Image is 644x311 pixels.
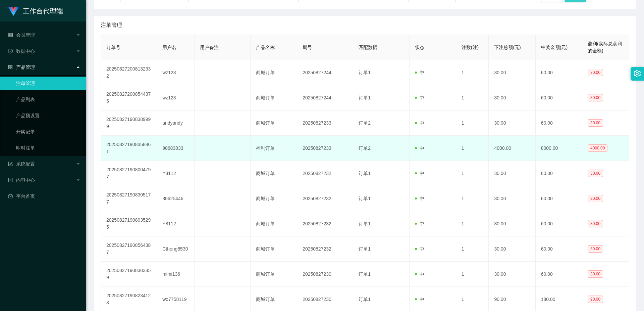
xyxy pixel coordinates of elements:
td: 90683833 [157,136,194,161]
span: 中 [415,221,424,226]
td: 202508271908004797 [101,161,157,186]
td: 福利订单 [251,136,297,161]
td: 1 [456,236,489,262]
td: 1 [456,211,489,236]
span: 30.00 [588,270,603,278]
td: 80625446 [157,186,194,211]
td: Y8112 [157,211,194,236]
td: 60.00 [536,262,582,287]
td: 202508272008132332 [101,60,157,85]
td: 202508272008544375 [101,85,157,110]
td: 商城订单 [251,262,297,287]
td: 30.00 [489,60,535,85]
td: 202508271908305177 [101,186,157,211]
a: 图标: dashboard平台首页 [8,189,80,203]
span: 订单1 [359,171,371,176]
span: 30.00 [588,195,603,202]
span: 中 [415,297,424,302]
td: 60.00 [536,110,582,136]
a: 产品预设置 [16,109,80,122]
i: 图标: profile [8,178,13,182]
span: 产品名称 [256,45,275,50]
td: 20250827233 [297,136,353,161]
span: 订单1 [359,297,371,302]
td: 20250827232 [297,186,353,211]
td: 202508271908564387 [101,236,157,262]
span: 内容中心 [8,177,35,183]
td: 20250827233 [297,110,353,136]
td: 30.00 [489,236,535,262]
span: 中 [415,70,424,75]
td: wz123 [157,85,194,110]
i: 图标: appstore-o [8,65,13,70]
span: 订单号 [106,45,120,50]
td: 20250827230 [297,262,353,287]
span: 订单1 [359,70,371,75]
td: 20250827232 [297,161,353,186]
span: 中 [415,95,424,100]
span: 中 [415,246,424,252]
td: Cthong8530 [157,236,194,262]
td: 商城订单 [251,236,297,262]
span: 30.00 [588,220,603,227]
span: 中 [415,171,424,176]
span: 产品管理 [8,64,35,70]
td: 1 [456,60,489,85]
td: 20250827232 [297,236,353,262]
td: 商城订单 [251,211,297,236]
td: 202508271908035295 [101,211,157,236]
td: 20250827244 [297,85,353,110]
td: mimi136 [157,262,194,287]
span: 中 [415,120,424,126]
a: 产品列表 [16,93,80,106]
span: 用户名 [162,45,176,50]
span: 数据中心 [8,48,35,54]
span: 盈利(实际总获利的金额) [588,41,622,53]
h1: 工作台代理端 [23,0,63,22]
td: 30.00 [489,161,535,186]
span: 4000.00 [588,144,607,152]
td: 1 [456,262,489,287]
td: 1 [456,136,489,161]
span: 30.00 [588,245,603,253]
td: 60.00 [536,186,582,211]
td: 60.00 [536,236,582,262]
span: 90.00 [588,296,603,303]
td: 202508271908303859 [101,262,157,287]
td: wz123 [157,60,194,85]
td: 30.00 [489,186,535,211]
a: 注单管理 [16,77,80,90]
td: 1 [456,110,489,136]
span: 状态 [415,45,424,50]
span: 订单1 [359,246,371,252]
td: 30.00 [489,262,535,287]
td: 60.00 [536,211,582,236]
td: 商城订单 [251,161,297,186]
span: 30.00 [588,69,603,76]
a: 工作台代理端 [8,8,63,13]
td: 30.00 [489,211,535,236]
td: 20250827244 [297,60,353,85]
td: 1 [456,186,489,211]
span: 订单1 [359,95,371,100]
td: 商城订单 [251,110,297,136]
td: 60.00 [536,60,582,85]
td: 1 [456,161,489,186]
td: 202508271908389999 [101,110,157,136]
td: 商城订单 [251,85,297,110]
span: 订单1 [359,221,371,226]
a: 开奖记录 [16,125,80,138]
td: 商城订单 [251,186,297,211]
td: 4000.00 [489,136,535,161]
span: 订单2 [359,145,371,151]
span: 订单1 [359,196,371,201]
td: 商城订单 [251,60,297,85]
i: 图标: setting [634,70,641,77]
td: 8000.00 [536,136,582,161]
td: 60.00 [536,161,582,186]
span: 30.00 [588,170,603,177]
span: 中 [415,196,424,201]
td: 30.00 [489,85,535,110]
span: 下注总额(元) [494,45,521,50]
i: 图标: form [8,162,13,166]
